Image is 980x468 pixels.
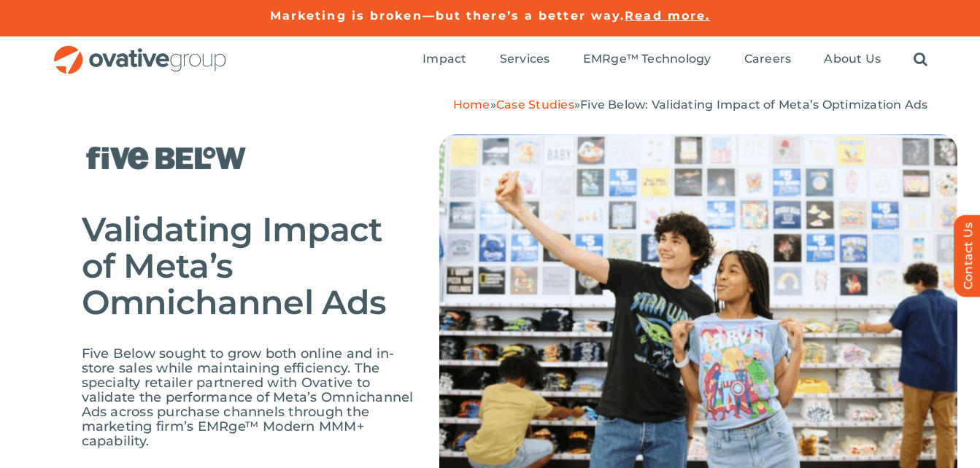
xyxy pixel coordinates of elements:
[82,208,387,323] span: Validating Impact of Meta’s Omnichannel Ads
[270,9,625,23] a: Marketing is broken—but there’s a better way.
[583,52,711,68] a: EMRge™ Technology
[453,98,490,112] a: Home
[580,98,927,112] span: Five Below: Validating Impact of Meta’s Optimization Ads
[82,134,250,182] img: Five Below
[744,52,792,66] span: Careers
[744,52,792,68] a: Careers
[583,52,711,66] span: EMRge™ Technology
[423,52,466,66] span: Impact
[53,44,228,58] a: OG_Full_horizontal_RGB
[500,52,550,66] span: Services
[82,346,414,449] span: Five Below sought to grow both online and in-store sales while maintaining efficiency. The specia...
[824,52,881,68] a: About Us
[914,52,927,68] a: Search
[423,52,466,68] a: Impact
[453,98,928,112] span: » »
[423,36,927,83] nav: Menu
[496,98,574,112] a: Case Studies
[500,52,550,68] a: Services
[824,52,881,66] span: About Us
[625,9,710,23] a: Read more.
